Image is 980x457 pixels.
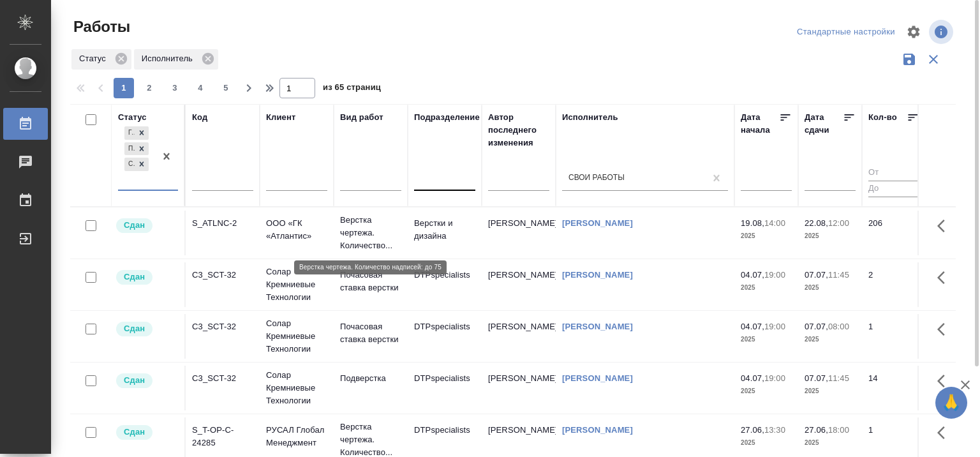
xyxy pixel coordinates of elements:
[115,424,178,441] div: Менеджер проверил работу исполнителя, передает ее на следующий этап
[124,142,135,156] div: Подбор
[139,82,160,94] span: 2
[115,372,178,389] div: Менеджер проверил работу исполнителя, передает ее на следующий этап
[764,322,785,331] p: 19:00
[482,314,556,359] td: [PERSON_NAME]
[115,269,178,286] div: Менеджер проверил работу исполнителя, передает ее на следующий этап
[930,211,960,241] button: Здесь прячутся важные кнопки
[868,165,919,181] input: От
[862,262,926,307] td: 2
[862,314,926,359] td: 1
[562,111,618,124] div: Исполнитель
[414,111,480,124] div: Подразделение
[124,374,145,387] p: Сдан
[124,271,145,283] p: Сдан
[266,266,327,304] p: Солар Кремниевые Технологии
[741,425,764,435] p: 27.06,
[123,156,150,172] div: Готов к работе, Подбор, Сдан
[192,424,253,449] div: S_T-OP-C-24285
[828,373,849,383] p: 11:45
[764,218,785,228] p: 14:00
[741,385,792,398] p: 2025
[408,366,482,410] td: DTPspecialists
[805,230,856,243] p: 2025
[340,372,401,385] p: Подверстка
[930,262,960,293] button: Здесь прячутся важные кнопки
[764,373,785,383] p: 19:00
[805,281,856,294] p: 2025
[741,270,764,280] p: 04.07,
[805,385,856,398] p: 2025
[805,111,843,137] div: Дата сдачи
[190,78,211,98] button: 4
[139,78,160,98] button: 2
[124,126,135,140] div: Готов к работе
[741,333,792,346] p: 2025
[192,217,253,230] div: S_ATLNC-2
[488,111,549,149] div: Автор последнего изменения
[805,270,828,280] p: 07.07,
[142,52,197,65] p: Исполнитель
[340,214,401,252] p: Верстка чертежа. Количество...
[794,22,898,42] div: split button
[741,373,764,383] p: 04.07,
[897,47,921,71] button: Сохранить фильтры
[124,219,145,232] p: Сдан
[805,322,828,331] p: 07.07,
[929,20,956,44] span: Посмотреть информацию
[124,158,135,171] div: Сдан
[340,320,401,346] p: Почасовая ставка верстки
[562,322,633,331] a: [PERSON_NAME]
[192,320,253,333] div: C3_SCT-32
[828,270,849,280] p: 11:45
[192,372,253,385] div: C3_SCT-32
[868,181,919,197] input: До
[115,320,178,338] div: Менеджер проверил работу исполнителя, передает ее на следующий этап
[216,78,236,98] button: 5
[805,218,828,228] p: 22.08,
[935,387,967,419] button: 🙏
[741,218,764,228] p: 19.08,
[805,373,828,383] p: 07.07,
[921,47,946,71] button: Сбросить фильтры
[741,437,792,449] p: 2025
[862,211,926,255] td: 206
[741,322,764,331] p: 04.07,
[266,369,327,407] p: Солар Кремниевые Технологии
[741,281,792,294] p: 2025
[930,366,960,396] button: Здесь прячутся важные кнопки
[805,425,828,435] p: 27.06,
[124,322,145,335] p: Сдан
[408,211,482,255] td: Верстки и дизайна
[568,173,625,184] div: Свои работы
[482,211,556,255] td: [PERSON_NAME]
[190,82,211,94] span: 4
[482,262,556,307] td: [PERSON_NAME]
[408,262,482,307] td: DTPspecialists
[134,49,218,70] div: Исполнитель
[123,125,150,141] div: Готов к работе, Подбор, Сдан
[340,269,401,294] p: Почасовая ставка верстки
[805,333,856,346] p: 2025
[118,111,147,124] div: Статус
[868,111,897,124] div: Кол-во
[71,49,131,70] div: Статус
[165,82,185,94] span: 3
[828,218,849,228] p: 12:00
[828,425,849,435] p: 18:00
[79,52,110,65] p: Статус
[562,425,633,435] a: [PERSON_NAME]
[562,373,633,383] a: [PERSON_NAME]
[741,111,779,137] div: Дата начала
[266,424,327,449] p: РУСАЛ Глобал Менеджмент
[323,80,381,98] span: из 65 страниц
[216,82,236,94] span: 5
[266,317,327,356] p: Солар Кремниевые Технологии
[805,437,856,449] p: 2025
[482,366,556,410] td: [PERSON_NAME]
[165,78,185,98] button: 3
[115,217,178,234] div: Менеджер проверил работу исполнителя, передает ее на следующий этап
[898,17,929,47] span: Настроить таблицу
[192,269,253,281] div: C3_SCT-32
[828,322,849,331] p: 08:00
[741,230,792,243] p: 2025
